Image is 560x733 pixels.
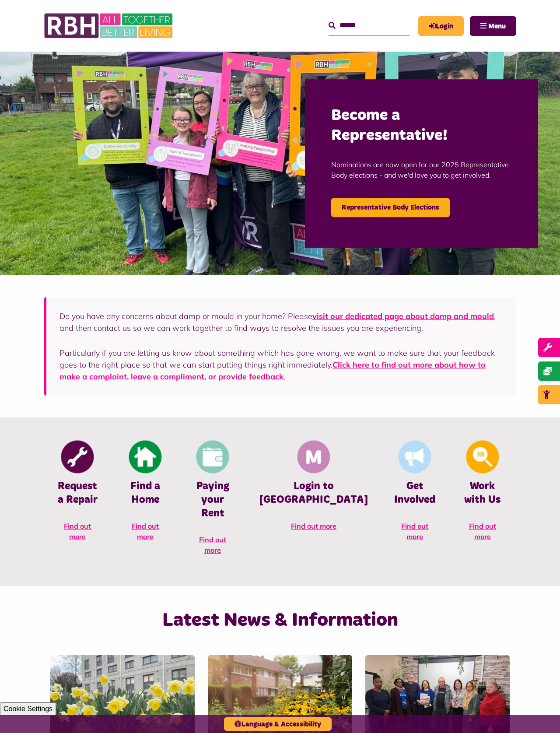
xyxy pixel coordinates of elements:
[124,480,165,507] h4: Find a Home
[129,441,161,473] img: Find A Home
[179,439,246,564] a: Pay Rent Paying your Rent Find out more
[59,347,503,382] p: Particularly if you are letting us know about something which has gone wrong, we want to make sur...
[59,310,503,334] p: Do you have any concerns about damp or mould in your home? Please , and then contact us so we can...
[199,535,226,554] span: Find out more
[122,608,437,633] h2: Latest News & Information
[57,480,98,507] h4: Request a Repair
[449,439,516,551] a: Looking For A Job Work with Us Find out more
[470,16,516,36] button: Navigation
[44,439,111,551] a: Report Repair Request a Repair Find out more
[111,439,178,551] a: Find A Home Find a Home Find out more
[331,105,512,147] h2: Become a Representative!
[399,441,431,473] img: Get Involved
[418,16,464,36] a: MyRBH
[394,480,435,507] h4: Get Involved
[488,23,506,30] span: Menu
[259,480,368,507] h4: Login to [GEOGRAPHIC_DATA]
[466,441,499,473] img: Looking For A Job
[61,441,94,473] img: Report Repair
[469,522,496,541] span: Find out more
[246,439,381,540] a: Membership And Mutuality Login to [GEOGRAPHIC_DATA] Find out more
[401,522,428,541] span: Find out more
[297,441,330,473] img: Membership And Mutuality
[381,439,448,551] a: Get Involved Get Involved Find out more
[331,146,512,193] p: Nominations are now open for our 2025 Representative Body elections - and we'd love you to get in...
[64,522,91,541] span: Find out more
[192,480,233,521] h4: Paying your Rent
[196,441,229,473] img: Pay Rent
[44,9,175,43] img: RBH
[462,480,503,507] h4: Work with Us
[312,311,494,321] a: visit our dedicated page about damp and mould
[132,522,159,541] span: Find out more
[224,717,332,731] button: Language & Accessibility
[291,522,336,530] span: Find out more
[331,198,450,217] a: Representative Body Elections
